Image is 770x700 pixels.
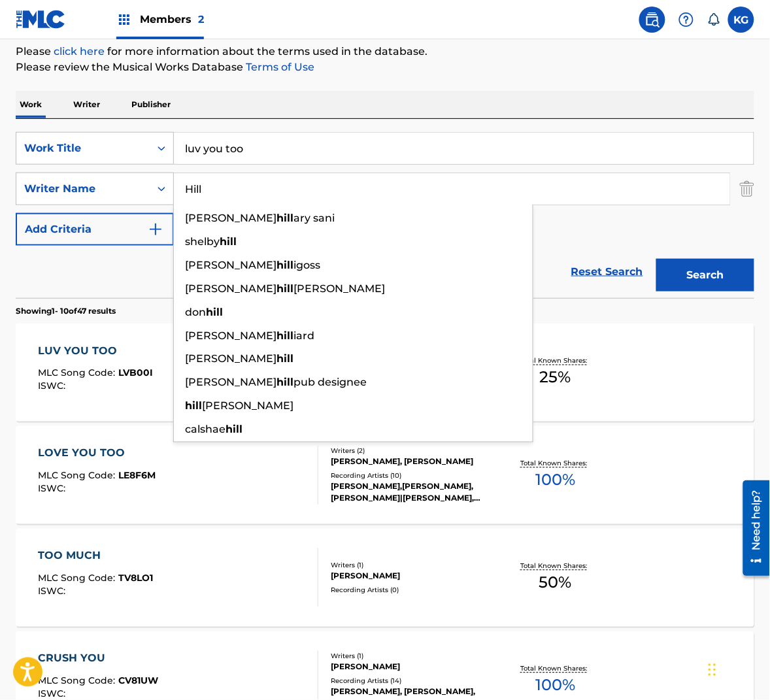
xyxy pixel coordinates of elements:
[38,548,153,564] div: TOO MUCH
[226,424,243,436] strong: hill
[24,141,142,156] div: Work Title
[16,91,46,118] p: Work
[293,259,320,271] span: igoss
[38,343,153,359] div: LUV YOU TOO
[16,132,754,298] form: Search Form
[185,424,226,436] span: calshae
[331,471,494,481] div: Recording Artists ( 10 )
[293,376,367,389] span: pub designee
[198,13,204,25] span: 2
[331,481,494,505] div: [PERSON_NAME],[PERSON_NAME], [PERSON_NAME]|[PERSON_NAME], [PERSON_NAME], [PERSON_NAME] & [PERSON_...
[520,561,590,571] p: Total Known Shares:
[293,329,314,342] span: iard
[116,12,132,27] img: Top Rightsholders
[276,282,293,295] strong: hill
[709,650,716,690] div: Drag
[535,469,575,492] span: 100 %
[202,400,293,412] span: [PERSON_NAME]
[38,675,118,687] span: MLC Song Code :
[118,367,153,379] span: LVB00I
[644,12,660,27] img: search
[656,259,754,292] button: Search
[16,305,116,317] p: Showing 1 - 10 of 47 results
[565,258,650,286] a: Reset Search
[148,222,163,237] img: 9d2ae6d4665cec9f34b9.svg
[140,12,204,27] span: Members
[185,235,220,248] span: shelby
[16,10,66,29] img: MLC Logo
[243,61,314,73] a: Terms of Use
[728,7,754,33] div: User Menu
[520,459,590,469] p: Total Known Shares:
[118,470,156,482] span: LE8F6M
[705,637,770,700] iframe: Chat Widget
[16,529,754,627] a: TOO MUCHMLC Song Code:TV8LO1ISWC:Writers (1)[PERSON_NAME]Recording Artists (0)Total Known Shares:50%
[276,212,293,224] strong: hill
[38,380,69,392] span: ISWC :
[185,306,206,318] span: don
[185,259,276,271] span: [PERSON_NAME]
[54,45,105,58] a: click here
[185,282,276,295] span: [PERSON_NAME]
[16,59,754,75] p: Please review the Musical Works Database
[185,329,276,342] span: [PERSON_NAME]
[539,571,572,595] span: 50 %
[276,376,293,389] strong: hill
[38,470,118,482] span: MLC Song Code :
[38,651,158,667] div: CRUSH YOU
[185,400,202,412] strong: hill
[185,212,276,224] span: [PERSON_NAME]
[38,586,69,597] span: ISWC :
[678,12,694,27] img: help
[293,282,385,295] span: [PERSON_NAME]
[220,235,237,248] strong: hill
[16,324,754,422] a: LUV YOU TOOMLC Song Code:LVB00IISWC:Writers (1)[PERSON_NAME]Recording Artists (2)SHUDDER TO THINK...
[331,661,494,673] div: [PERSON_NAME]
[331,652,494,661] div: Writers ( 1 )
[707,13,720,26] div: Notifications
[38,367,118,379] span: MLC Song Code :
[673,7,699,33] div: Help
[540,366,571,390] span: 25 %
[38,573,118,584] span: MLC Song Code :
[185,353,276,365] span: [PERSON_NAME]
[127,91,175,118] p: Publisher
[69,91,104,118] p: Writer
[16,426,754,524] a: LOVE YOU TOOMLC Song Code:LE8F6MISWC:Writers (2)[PERSON_NAME], [PERSON_NAME]Recording Artists (10...
[24,181,142,197] div: Writer Name
[16,44,754,59] p: Please for more information about the terms used in the database.
[740,173,754,205] img: Delete Criterion
[38,446,156,461] div: LOVE YOU TOO
[331,571,494,582] div: [PERSON_NAME]
[276,353,293,365] strong: hill
[331,561,494,571] div: Writers ( 1 )
[293,212,335,224] span: ary sani
[520,356,590,366] p: Total Known Shares:
[331,456,494,468] div: [PERSON_NAME], [PERSON_NAME]
[16,213,174,246] button: Add Criteria
[118,573,153,584] span: TV8LO1
[38,483,69,495] span: ISWC :
[206,306,223,318] strong: hill
[276,329,293,342] strong: hill
[118,675,158,687] span: CV81UW
[331,586,494,595] div: Recording Artists ( 0 )
[639,7,665,33] a: Public Search
[331,676,494,686] div: Recording Artists ( 14 )
[331,446,494,456] div: Writers ( 2 )
[38,688,69,700] span: ISWC :
[276,259,293,271] strong: hill
[733,475,770,580] iframe: Resource Center
[535,674,575,697] span: 100 %
[185,376,276,389] span: [PERSON_NAME]
[520,664,590,674] p: Total Known Shares:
